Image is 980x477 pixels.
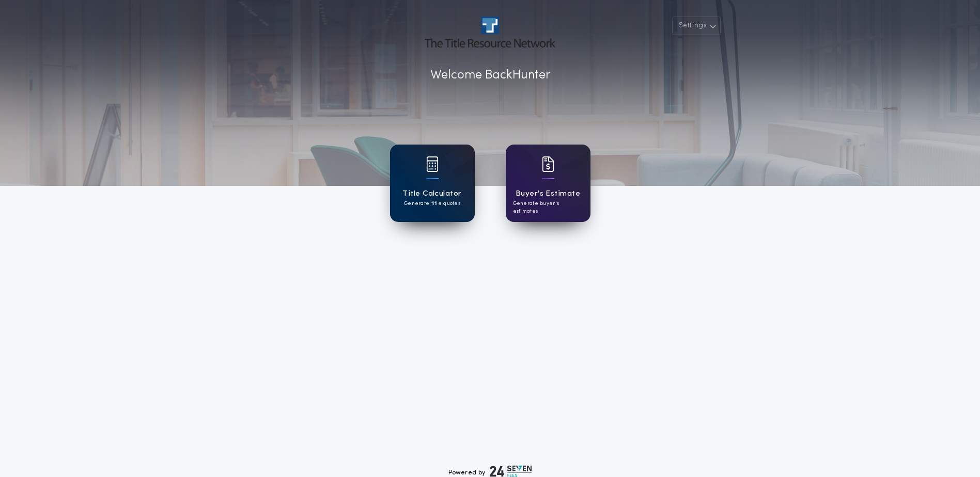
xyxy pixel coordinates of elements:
[542,156,554,172] img: card icon
[402,188,461,200] h1: Title Calculator
[513,200,583,215] p: Generate buyer's estimates
[506,145,590,222] a: card iconBuyer's EstimateGenerate buyer's estimates
[426,156,439,172] img: card icon
[404,200,460,208] p: Generate title quotes
[390,145,475,222] a: card iconTitle CalculatorGenerate title quotes
[672,17,721,35] button: Settings
[430,66,550,85] p: Welcome Back Hunter
[516,188,580,200] h1: Buyer's Estimate
[425,17,555,47] img: account-logo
